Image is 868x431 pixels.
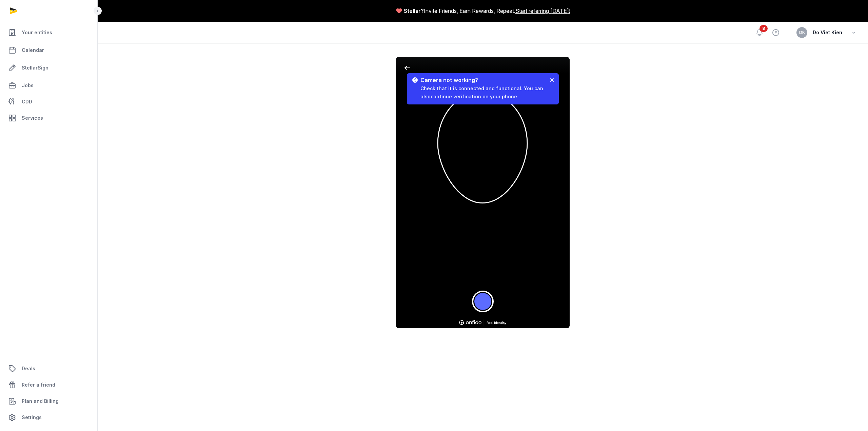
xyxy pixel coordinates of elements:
[407,73,559,81] h1: Keep your face within the oval
[22,81,34,90] span: Jobs
[515,7,570,15] a: Start referring [DATE]!
[5,360,92,377] a: Deals
[5,24,92,41] a: Your entities
[22,64,48,72] span: StellarSign
[22,381,55,389] span: Refer a friend
[796,27,807,38] button: DK
[746,352,868,431] iframe: Chat Widget
[5,60,92,76] a: StellarSign
[22,46,44,54] span: Calendar
[813,28,842,37] span: Do Viet Kien
[5,95,92,109] a: CDD
[5,77,92,94] a: Jobs
[22,28,52,37] span: Your entities
[22,114,43,122] span: Services
[5,377,92,393] a: Refer a friend
[22,397,59,405] span: Plan and Billing
[22,413,42,422] span: Settings
[473,292,492,311] button: Take a photo
[404,7,424,15] span: Stellar?
[5,409,92,426] a: Settings
[759,25,768,32] span: 8
[5,42,92,58] a: Calendar
[22,98,32,106] span: CDD
[799,31,805,35] span: DK
[5,110,92,126] a: Services
[401,62,428,73] button: back
[22,365,35,373] span: Deals
[5,393,92,409] a: Plan and Billing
